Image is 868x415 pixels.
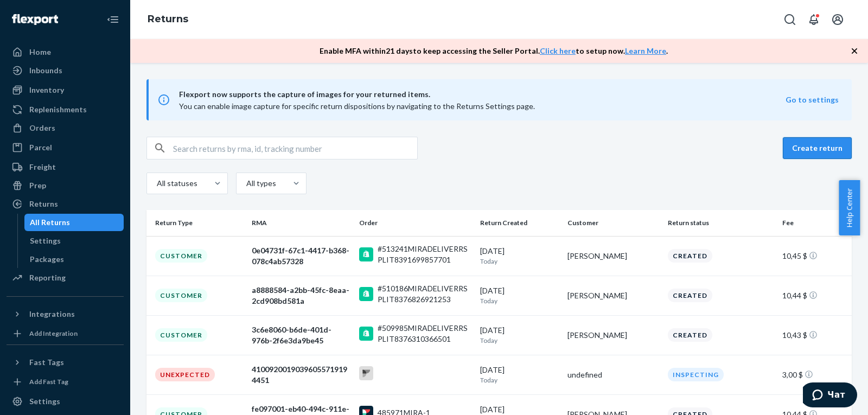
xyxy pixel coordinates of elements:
[7,139,124,156] a: Parcel
[29,47,51,58] div: Home
[779,9,801,30] button: Open Search Box
[778,210,852,236] th: Fee
[247,210,355,236] th: RMA
[480,365,559,385] div: [DATE]
[778,315,852,355] td: 10,43 $
[7,269,124,286] a: Reporting
[148,13,188,25] a: Returns
[783,137,852,159] button: Create return
[246,178,275,189] div: All types
[480,325,559,345] div: [DATE]
[12,14,58,25] img: Flexport logo
[668,289,712,302] div: Created
[480,375,559,385] p: Today
[778,355,852,394] td: 3,00 $
[786,94,839,105] button: Go to settings
[778,276,852,315] td: 10,44 $
[668,328,712,342] div: Created
[625,46,666,55] a: Learn More
[7,327,124,340] a: Add Integration
[7,158,124,176] a: Freight
[563,210,664,236] th: Customer
[567,369,660,380] div: undefined
[173,137,417,159] input: Search returns by rma, id, tracking number
[102,9,124,30] button: Close Navigation
[7,81,124,99] a: Inventory
[7,62,124,79] a: Inbounds
[7,195,124,213] a: Returns
[803,9,825,30] button: Open notifications
[252,364,350,386] div: 41009200190396055719194451
[29,85,64,95] div: Inventory
[480,296,559,305] p: Today
[252,245,350,267] div: 0e04731f-67c1-4417-b368-078c4ab57328
[29,162,56,173] div: Freight
[179,88,786,101] span: Flexport now supports the capture of images for your returned items.
[30,217,70,228] div: All Returns
[663,210,777,236] th: Return status
[30,235,61,246] div: Settings
[7,119,124,137] a: Orders
[24,232,124,250] a: Settings
[778,236,852,276] td: 10,45 $
[668,368,724,381] div: Inspecting
[29,199,58,209] div: Returns
[29,357,64,368] div: Fast Tags
[29,309,75,320] div: Integrations
[668,249,712,263] div: Created
[29,142,52,153] div: Parcel
[378,323,471,344] div: #509985MIRADELIVERRSPLIT8376310366501
[252,285,350,307] div: a8888584-a2bb-45fc-8eaa-2cd908bd581a
[29,396,60,407] div: Settings
[29,329,78,338] div: Add Integration
[24,214,124,231] a: All Returns
[7,375,124,388] a: Add Fast Tag
[29,65,62,76] div: Inbounds
[7,354,124,371] button: Fast Tags
[320,46,668,56] p: Enable MFA within 21 days to keep accessing the Seller Portal. to setup now. .
[179,101,535,111] span: You can enable image capture for specific return dispositions by navigating to the Returns Settin...
[155,249,207,263] div: Customer
[155,328,207,342] div: Customer
[29,123,55,133] div: Orders
[567,330,660,341] div: [PERSON_NAME]
[480,246,559,266] div: [DATE]
[29,180,46,191] div: Prep
[480,285,559,305] div: [DATE]
[157,178,196,189] div: All statuses
[378,283,471,305] div: #510186MIRADELIVERRSPLIT8376826921253
[24,251,124,268] a: Packages
[839,180,860,235] button: Help Center
[480,257,559,266] p: Today
[7,101,124,118] a: Replenishments
[139,4,197,35] ol: breadcrumbs
[567,290,660,301] div: [PERSON_NAME]
[155,289,207,302] div: Customer
[155,368,215,381] div: Unexpected
[567,251,660,261] div: [PERSON_NAME]
[540,46,576,55] a: Click here
[7,393,124,410] a: Settings
[7,43,124,61] a: Home
[378,244,471,265] div: #513241MIRADELIVERRSPLIT8391699857701
[476,210,563,236] th: Return Created
[827,9,848,30] button: Open account menu
[803,382,857,410] iframe: Открывает виджет, в котором вы можете побеседовать в чате со своим агентом
[30,254,64,265] div: Packages
[252,324,350,346] div: 3c6e8060-b6de-401d-976b-2f6e3da9be45
[29,272,66,283] div: Reporting
[29,104,87,115] div: Replenishments
[7,177,124,194] a: Prep
[29,377,68,386] div: Add Fast Tag
[7,305,124,323] button: Integrations
[480,336,559,345] p: Today
[355,210,476,236] th: Order
[146,210,247,236] th: Return Type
